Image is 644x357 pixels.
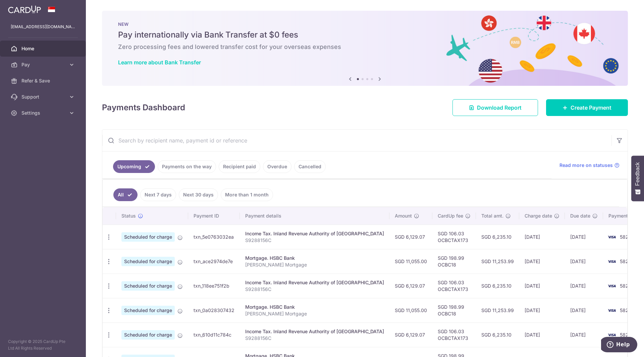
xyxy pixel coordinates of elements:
td: txn_0a028307432 [188,298,240,322]
td: [DATE] [565,225,603,249]
td: SGD 198.99 OCBC18 [432,298,476,322]
td: [DATE] [519,298,565,322]
td: SGD 11,055.00 [389,249,432,274]
a: Upcoming [113,160,155,173]
p: S9288156C [245,286,384,293]
a: Next 7 days [140,188,176,201]
td: SGD 106.03 OCBCTAX173 [432,274,476,298]
img: Bank Card [605,282,619,290]
div: Income Tax. Inland Revenue Authority of [GEOGRAPHIC_DATA] [245,230,384,237]
img: Bank Card [605,233,619,241]
img: CardUp [8,5,41,13]
span: Scheduled for charge [121,257,175,266]
th: Payment ID [188,207,240,225]
p: S9288156C [245,335,384,342]
a: Next 30 days [179,188,218,201]
p: [PERSON_NAME] Mortgage [245,261,384,268]
a: Payments on the way [158,160,216,173]
span: CardUp fee [438,213,463,219]
td: [DATE] [519,322,565,347]
p: [PERSON_NAME] Mortgage [245,310,384,317]
span: Status [121,213,136,219]
th: Payment details [240,207,389,225]
td: txn_ace2974de7e [188,249,240,274]
img: Bank transfer banner [102,11,628,86]
img: Bank Card [605,257,619,265]
td: SGD 106.03 OCBCTAX173 [432,225,476,249]
td: SGD 6,129.07 [389,225,432,249]
a: Overdue [263,160,291,173]
td: [DATE] [565,274,603,298]
iframe: Opens a widget where you can find more information [601,337,637,354]
td: txn_610d11c784c [188,322,240,347]
span: Settings [21,110,66,116]
h6: Zero processing fees and lowered transfer cost for your overseas expenses [118,43,612,51]
td: SGD 6,235.10 [476,322,519,347]
td: txn_5e0763032ea [188,225,240,249]
span: 5828 [620,258,632,264]
td: [DATE] [565,322,603,347]
img: Bank Card [605,331,619,339]
button: Feedback - Show survey [631,156,644,201]
span: Support [21,94,66,100]
span: Feedback [635,162,641,186]
a: Recipient paid [219,160,260,173]
td: SGD 11,253.99 [476,249,519,274]
img: Bank Card [605,306,619,314]
span: Scheduled for charge [121,306,175,315]
p: S9288156C [245,237,384,244]
a: Cancelled [294,160,326,173]
span: Refer & Save [21,77,66,84]
td: [DATE] [519,274,565,298]
a: All [113,188,138,201]
span: Scheduled for charge [121,281,175,291]
p: [EMAIL_ADDRESS][DOMAIN_NAME] [11,23,75,30]
span: Create Payment [571,104,611,112]
span: Read more on statuses [559,162,613,169]
a: More than 1 month [221,188,273,201]
div: Mortgage. HSBC Bank [245,255,384,261]
td: SGD 6,235.10 [476,274,519,298]
td: SGD 11,055.00 [389,298,432,322]
td: SGD 11,253.99 [476,298,519,322]
td: [DATE] [565,249,603,274]
span: Pay [21,61,66,68]
td: [DATE] [565,298,603,322]
a: Create Payment [546,99,628,116]
td: SGD 6,129.07 [389,322,432,347]
span: 5828 [620,234,632,240]
span: 5828 [620,307,632,313]
span: Home [21,45,66,52]
td: SGD 198.99 OCBC18 [432,249,476,274]
span: Scheduled for charge [121,330,175,340]
div: Income Tax. Inland Revenue Authority of [GEOGRAPHIC_DATA] [245,328,384,335]
h4: Payments Dashboard [102,102,185,114]
td: txn_118ee751f2b [188,274,240,298]
input: Search by recipient name, payment id or reference [102,130,611,151]
span: Charge date [525,213,552,219]
div: Income Tax. Inland Revenue Authority of [GEOGRAPHIC_DATA] [245,279,384,286]
td: SGD 6,235.10 [476,225,519,249]
span: 5828 [620,283,632,289]
span: 5828 [620,332,632,338]
span: Due date [570,213,590,219]
h5: Pay internationally via Bank Transfer at $0 fees [118,29,612,40]
a: Download Report [452,99,538,116]
td: [DATE] [519,225,565,249]
a: Read more on statuses [559,162,620,169]
span: Total amt. [481,213,503,219]
p: NEW [118,21,612,27]
td: SGD 106.03 OCBCTAX173 [432,322,476,347]
div: Mortgage. HSBC Bank [245,304,384,310]
span: Scheduled for charge [121,232,175,242]
a: Learn more about Bank Transfer [118,59,201,66]
span: Download Report [477,104,522,112]
td: [DATE] [519,249,565,274]
span: Amount [395,213,412,219]
td: SGD 6,129.07 [389,274,432,298]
